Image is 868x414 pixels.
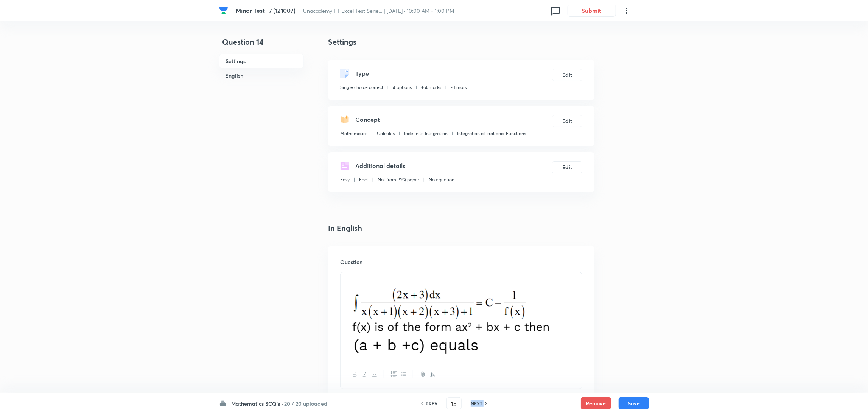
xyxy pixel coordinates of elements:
h4: In English [328,223,594,234]
h4: Settings [328,36,594,48]
img: questionDetails.svg [340,161,349,170]
img: 28-08-25-07:20:23-AM [346,277,576,334]
button: Save [619,397,649,409]
h6: Question [340,258,582,266]
h6: NEXT [471,400,482,407]
p: Not from PYQ paper [378,176,419,183]
h6: Mathematics SCQ's · [231,400,283,408]
p: Mathematics [340,130,367,137]
button: Edit [552,69,582,81]
span: Minor Test -7 (121007) [236,6,296,14]
h4: Question 14 [219,36,304,54]
h6: Settings [219,54,304,68]
p: Integration of Irrational Functions [457,130,526,137]
button: Edit [552,115,582,127]
p: Indefinite Integration [404,130,448,137]
p: Easy [340,176,350,183]
p: Fact [359,176,368,183]
button: Edit [552,161,582,173]
button: Submit [568,5,616,17]
h6: English [219,68,304,82]
h5: Concept [355,115,380,124]
p: Calculus [377,130,395,137]
p: 4 options [393,84,412,91]
a: Company Logo [219,6,230,15]
p: Single choice correct [340,84,383,91]
p: No equation [429,176,454,183]
img: questionConcept.svg [340,115,349,124]
h5: Type [355,69,369,78]
p: + 4 marks [421,84,441,91]
p: - 1 mark [451,84,467,91]
h6: PREV [426,400,437,407]
button: Remove [581,397,611,409]
img: Company Logo [219,6,228,15]
h5: Additional details [355,161,405,170]
img: questionType.svg [340,69,349,78]
img: 28-08-25-07:20:45-AM [346,336,491,354]
h6: 20 / 20 uploaded [284,400,327,408]
span: Unacademy IIT Excel Test Serie... | [DATE] · 10:00 AM - 1:00 PM [303,7,454,14]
